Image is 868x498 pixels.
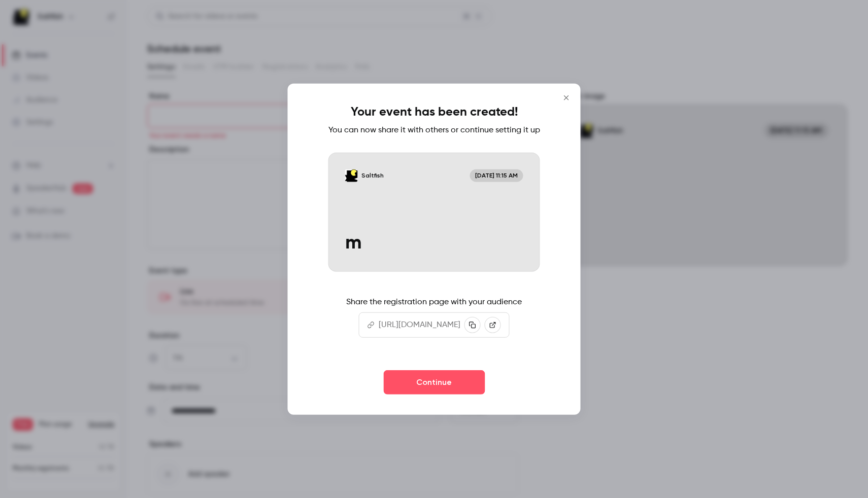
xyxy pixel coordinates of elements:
[556,88,577,108] button: Close
[328,124,540,136] p: You can now share it with others or continue setting it up
[345,232,523,255] p: m
[346,296,522,308] p: Share the registration page with your audience
[383,370,485,394] button: Continue
[351,104,518,120] h1: Your event has been created!
[379,318,460,331] p: [URL][DOMAIN_NAME]
[470,169,523,182] span: [DATE] 11:15 AM
[361,171,384,180] p: Saltfish
[345,169,358,182] img: m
